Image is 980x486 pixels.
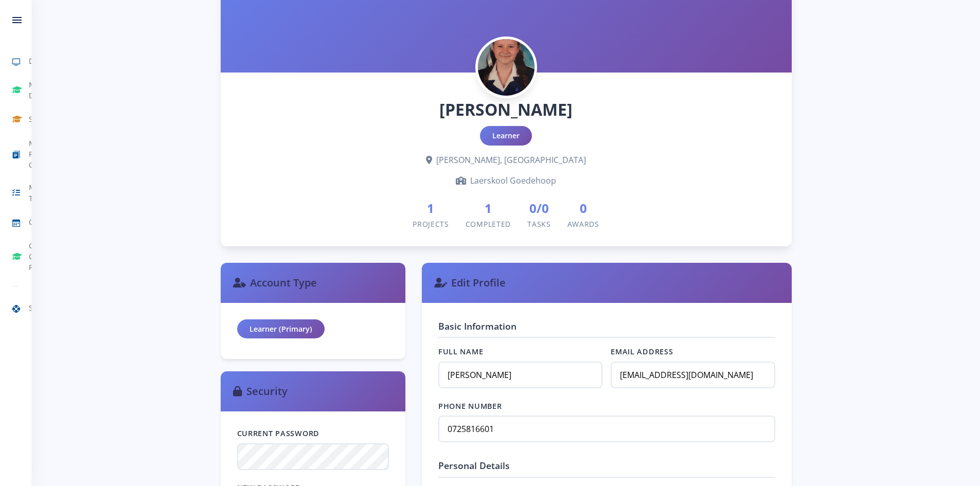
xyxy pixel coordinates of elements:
span: Calendar [29,217,60,227]
span: Support [29,302,57,313]
span: 1 [466,199,511,218]
input: Enter your phone number [438,416,775,442]
label: Email Address [611,346,775,357]
span: 0/0 [527,199,551,218]
div: Learner [480,126,532,146]
span: Awards [567,219,599,229]
span: Grade Change Requests [29,240,61,273]
input: Enter your full name [438,362,602,388]
h3: Account Type [233,275,393,291]
span: Schools [29,114,55,124]
label: Phone Number [438,401,775,412]
h1: [PERSON_NAME] [237,97,775,122]
label: Current Password [237,428,389,439]
h4: Basic Information [438,319,775,338]
span: Projects [413,219,449,229]
div: [PERSON_NAME], [GEOGRAPHIC_DATA] [237,154,775,166]
h3: Edit Profile [434,275,779,291]
span: Tasks [527,219,551,229]
div: Learner (Primary) [237,319,325,339]
span: 0 [567,199,599,218]
span: Completed [466,219,511,229]
input: Enter your email [611,362,775,388]
img: Profile Picture [478,39,534,96]
h3: Security [233,384,393,399]
label: Full Name [438,346,602,357]
span: Dashboard [29,56,67,66]
h4: Personal Details [438,459,775,477]
span: My Dashboard [29,79,67,101]
div: Laerskool Goedehoop [237,174,775,187]
span: 1 [413,199,449,218]
span: My Tasks [29,182,48,204]
span: My Project Groups [29,138,54,170]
